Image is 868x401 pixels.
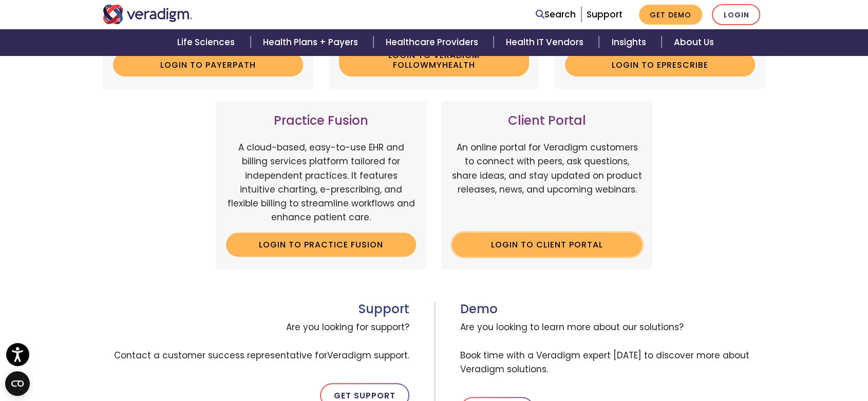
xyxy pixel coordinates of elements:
[452,233,642,256] a: Login to Client Portal
[452,141,642,224] p: An online portal for Veradigm customers to connect with peers, ask questions, share ideas, and st...
[494,29,599,55] a: Health IT Vendors
[460,316,765,380] span: Are you looking to learn more about our solutions? Book time with a Veradigm expert [DATE] to dis...
[599,29,661,55] a: Insights
[452,113,642,128] h3: Client Portal
[639,5,702,25] a: Get Demo
[226,233,416,256] a: Login to Practice Fusion
[103,302,409,317] h3: Support
[662,29,726,55] a: About Us
[587,8,622,21] a: Support
[671,327,856,389] iframe: Drift Chat Widget
[373,29,494,55] a: Healthcare Providers
[339,43,529,77] a: Login to Veradigm FollowMyHealth
[165,29,250,55] a: Life Sciences
[5,371,30,396] button: Open CMP widget
[251,29,373,55] a: Health Plans + Payers
[103,316,409,367] span: Are you looking for support? Contact a customer success representative for
[712,4,760,25] a: Login
[327,349,409,361] span: Veradigm support.
[536,8,576,22] a: Search
[565,53,755,77] a: Login to ePrescribe
[460,302,765,317] h3: Demo
[113,53,303,77] a: Login to Payerpath
[226,113,416,128] h3: Practice Fusion
[226,141,416,224] p: A cloud-based, easy-to-use EHR and billing services platform tailored for independent practices. ...
[103,5,193,24] img: Veradigm logo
